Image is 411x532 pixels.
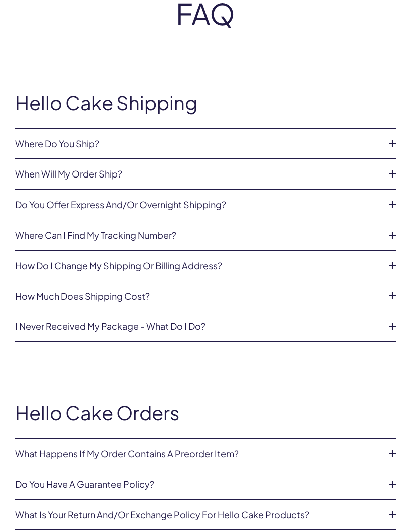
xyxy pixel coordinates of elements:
[15,169,380,179] a: When will my order ship?
[15,510,380,520] a: What is your return and/or exchange policy for Hello Cake products?
[15,139,380,149] a: Where do you ship?
[15,230,380,240] a: Where can I find my tracking number?
[15,261,380,271] a: How do I change my shipping or billing address?
[15,479,380,489] a: Do you have a guarantee policy?
[15,402,396,423] h2: Hello Cake Orders
[15,291,380,301] a: How much does shipping cost?
[15,92,396,113] h2: Hello Cake Shipping
[15,200,380,210] a: Do you offer express and/or overnight shipping?
[15,321,380,331] a: I never received my package - what do I do?
[15,449,380,459] a: What happens if my order contains a preorder item?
